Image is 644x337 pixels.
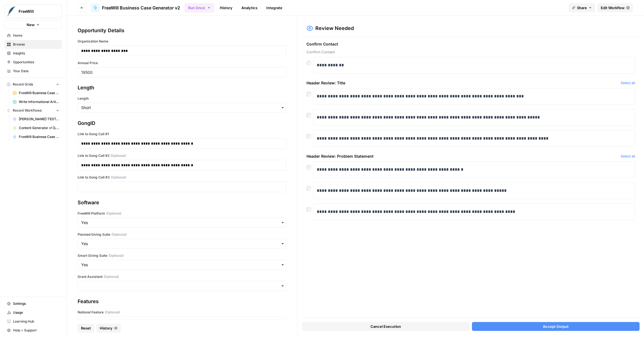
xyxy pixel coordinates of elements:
[13,328,59,333] span: Help + Support
[569,3,595,12] button: Share
[19,117,59,122] span: [PERSON_NAME]-TEST-Content Generator v2 [DRAFT]
[19,9,52,14] span: FreeWill
[78,199,286,207] div: Software
[91,3,180,12] a: FreeWill Business Case Generator v2
[19,125,59,130] span: Content Generator v1 [LIVE]
[4,49,62,58] a: Insights
[78,84,286,92] div: Length
[4,67,62,76] a: Your Data
[108,253,124,258] span: (Optional)
[601,5,625,11] span: Edit Workflow
[78,211,286,216] label: FreeWill Platform
[78,324,94,333] button: Reset
[78,232,286,237] label: Planned Giving Suite
[10,97,62,106] a: Write Informational Articles
[10,132,62,141] a: FreeWill Business Case Generator [[PERSON_NAME]'s Edit - Do Not Use]
[4,80,62,89] button: Recent Grids
[4,299,62,308] a: Settings
[19,90,59,95] span: FreeWill Business Case Generator v2 Grid
[78,132,286,137] label: Link to Gong Call #1
[27,22,35,27] span: New
[106,211,121,216] span: (Optional)
[306,80,619,86] span: Header Review: Title
[81,325,91,331] span: Reset
[78,39,286,44] label: Organization Name
[81,105,283,110] input: Short
[4,40,62,49] a: Browse
[105,310,120,315] span: (Optional)
[263,3,286,12] a: Integrate
[4,21,62,29] button: New
[78,27,286,34] div: Opportunity Details
[78,310,286,315] label: National Feature
[13,69,59,74] span: Your Data
[306,49,635,55] span: Confirm Contact
[81,319,283,324] input: Yes
[78,253,286,258] label: Smart Giving Suite
[10,89,62,97] a: FreeWill Business Case Generator v2 Grid
[78,96,286,101] label: Length
[6,6,16,16] img: FreeWill Logo
[78,175,286,180] label: Link to Gong Call #3
[81,220,283,225] input: Yes
[577,5,587,11] span: Share
[597,3,633,12] a: Edit Workflow
[13,319,59,324] span: Learning Hub
[10,124,62,132] a: Content Generator v1 [LIVE]
[4,58,62,67] a: Opportunities
[111,175,126,180] span: (Optional)
[78,298,286,305] div: Features
[19,99,59,104] span: Write Informational Articles
[621,154,635,159] button: Select all
[238,3,261,12] a: Analytics
[96,324,121,333] button: History
[13,51,59,56] span: Insights
[10,115,62,124] a: [PERSON_NAME]-TEST-Content Generator v2 [DRAFT]
[78,274,286,279] label: Grant Assistant
[4,326,62,335] button: Help + Support
[78,119,286,127] div: GongID
[78,153,286,158] label: Link to Gong Call #2
[111,232,127,237] span: (Optional)
[4,308,62,317] a: Usage
[81,241,283,247] input: Yes
[306,41,635,47] span: Confirm Contact
[472,322,640,331] button: Accept Output
[78,61,286,66] label: Annual Price
[216,3,236,12] a: History
[4,317,62,326] a: Learning Hub
[111,153,126,158] span: (Optional)
[302,322,470,331] button: Cancel Execution
[13,310,59,315] span: Usage
[306,154,619,159] span: Header Review: Problem Statement
[104,274,119,279] span: (Optional)
[315,24,354,32] h2: Review Needed
[13,42,59,47] span: Browse
[4,106,62,115] button: Recent Workflows
[185,3,214,12] button: Run Once
[13,33,59,38] span: Home
[13,108,42,113] span: Recent Workflows
[13,301,59,306] span: Settings
[13,60,59,65] span: Opportunities
[621,80,635,86] button: Select all
[370,324,401,329] span: Cancel Execution
[13,82,33,87] span: Recent Grids
[100,325,113,331] span: History
[4,31,62,40] a: Home
[81,262,283,268] input: Yes
[4,4,62,18] button: Workspace: FreeWill
[102,4,180,11] span: FreeWill Business Case Generator v2
[19,134,59,139] span: FreeWill Business Case Generator [[PERSON_NAME]'s Edit - Do Not Use]
[543,324,569,329] span: Accept Output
